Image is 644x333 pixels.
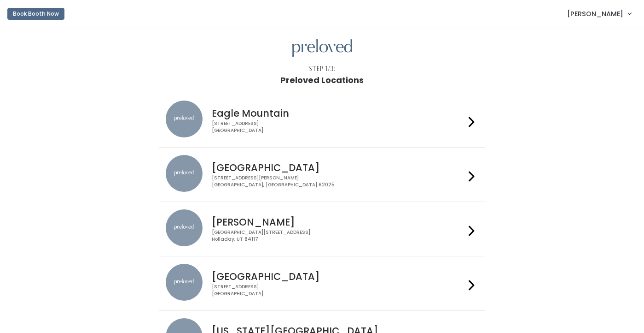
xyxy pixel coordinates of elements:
[212,271,465,282] h4: [GEOGRAPHIC_DATA]
[166,209,203,246] img: preloved location
[166,155,478,194] a: preloved location [GEOGRAPHIC_DATA] [STREET_ADDRESS][PERSON_NAME][GEOGRAPHIC_DATA], [GEOGRAPHIC_D...
[212,284,465,297] div: [STREET_ADDRESS] [GEOGRAPHIC_DATA]
[212,229,465,243] div: [GEOGRAPHIC_DATA][STREET_ADDRESS] Holladay, UT 84117
[558,4,640,24] a: [PERSON_NAME]
[166,264,478,303] a: preloved location [GEOGRAPHIC_DATA] [STREET_ADDRESS][GEOGRAPHIC_DATA]
[280,76,364,85] h1: Preloved Locations
[212,175,465,188] div: [STREET_ADDRESS][PERSON_NAME] [GEOGRAPHIC_DATA], [GEOGRAPHIC_DATA] 62025
[166,155,203,192] img: preloved location
[292,39,352,57] img: preloved logo
[212,120,465,134] div: [STREET_ADDRESS] [GEOGRAPHIC_DATA]
[212,162,465,173] h4: [GEOGRAPHIC_DATA]
[567,9,623,19] span: [PERSON_NAME]
[308,64,336,74] div: Step 1/3:
[7,4,64,24] a: Book Booth Now
[166,101,203,137] img: preloved location
[7,8,64,20] button: Book Booth Now
[166,101,478,140] a: preloved location Eagle Mountain [STREET_ADDRESS][GEOGRAPHIC_DATA]
[166,209,478,249] a: preloved location [PERSON_NAME] [GEOGRAPHIC_DATA][STREET_ADDRESS]Holladay, UT 84117
[212,217,465,227] h4: [PERSON_NAME]
[166,264,203,301] img: preloved location
[212,108,465,119] h4: Eagle Mountain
